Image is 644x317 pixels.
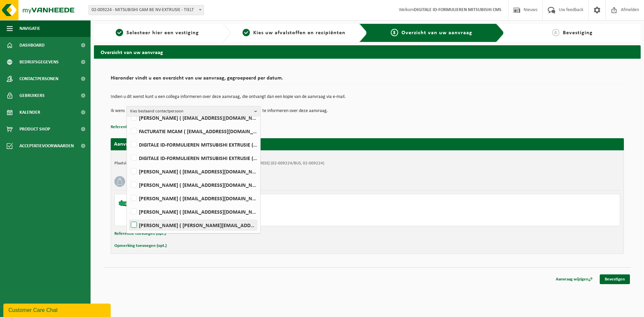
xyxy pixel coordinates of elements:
a: Bevestigen [600,274,630,284]
div: Aantal: 1 [145,217,394,222]
label: [PERSON_NAME] ( [EMAIL_ADDRESS][DOMAIN_NAME] ) [129,113,257,123]
span: Bevestiging [563,30,593,36]
p: Indien u dit wenst kunt u een collega informeren over deze aanvraag, die ontvangt dan een kopie v... [111,95,624,99]
span: 3 [391,29,398,36]
label: DIGITALE ID-FORMULIEREN MITSUBISHI EXTRUSIE ( [EMAIL_ADDRESS][DOMAIN_NAME] ) [129,140,257,150]
span: Contactpersonen [19,70,58,87]
span: Overzicht van uw aanvraag [401,30,472,36]
span: Kies uw afvalstoffen en recipiënten [253,30,345,36]
label: DIGITALE ID-FORMULIEREN MITSUBISHI EXTRUSIE (2) ( [EMAIL_ADDRESS][DOMAIN_NAME] ) [129,153,257,163]
h2: Hieronder vindt u een overzicht van uw aanvraag, gegroepeerd per datum. [111,75,624,85]
h2: Overzicht van uw aanvraag [94,45,641,58]
label: [PERSON_NAME] ( [EMAIL_ADDRESS][DOMAIN_NAME] ) [129,193,257,203]
button: Referentie toevoegen (opt.) [114,229,166,238]
label: [PERSON_NAME] ( [PERSON_NAME][EMAIL_ADDRESS][DOMAIN_NAME] ) [129,220,257,230]
span: Selecteer hier een vestiging [126,30,199,36]
a: 2Kies uw afvalstoffen en recipiënten [234,29,354,37]
strong: Plaatsingsadres: [114,161,144,165]
a: 1Selecteer hier een vestiging [97,29,217,37]
span: Gebruikers [19,87,45,104]
a: Aanvraag wijzigen [551,274,598,284]
span: Bedrijfsgegevens [19,54,59,70]
span: 02-009224 - MITSUBISHI CAM BE NV-EXTRUSIE - TIELT [89,5,204,15]
span: 1 [116,29,123,36]
span: 2 [243,29,250,36]
button: Kies bestaand contactpersoon [126,106,261,116]
span: Product Shop [19,121,50,138]
label: FACTURATIE MCAM ( [EMAIL_ADDRESS][DOMAIN_NAME] ) [129,126,257,136]
button: Referentie toevoegen (opt.) [111,123,162,131]
span: 4 [552,29,559,36]
iframe: chat widget [3,302,112,317]
strong: Aanvraag voor [DATE] [114,142,164,147]
span: Kalender [19,104,40,121]
label: [PERSON_NAME] ( [EMAIL_ADDRESS][DOMAIN_NAME] ) [129,207,257,217]
p: Ik wens [111,106,125,116]
p: te informeren over deze aanvraag. [262,106,328,116]
img: HK-XC-10-GN-00.png [118,198,138,208]
span: Navigatie [19,20,40,37]
button: Opmerking toevoegen (opt.) [114,242,167,250]
span: Dashboard [19,37,45,54]
div: Ophalen en plaatsen lege container [145,208,394,214]
label: [PERSON_NAME] ( [EMAIL_ADDRESS][DOMAIN_NAME] ) [129,166,257,176]
label: [PERSON_NAME] ( [EMAIL_ADDRESS][DOMAIN_NAME] ) [129,180,257,190]
span: Acceptatievoorwaarden [19,138,74,154]
span: Kies bestaand contactpersoon [130,106,252,116]
strong: DIGITALE ID-FORMULIEREN MITSUBISHI CMS [414,7,501,12]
